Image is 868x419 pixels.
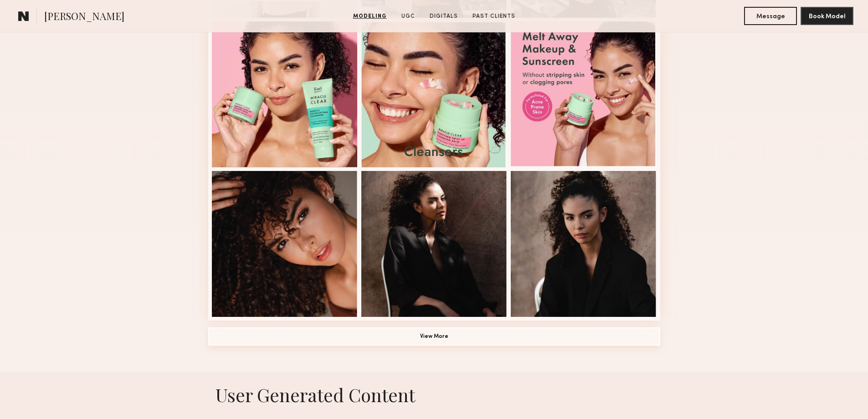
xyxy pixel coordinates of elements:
[201,383,668,407] h1: User Generated Content
[44,9,124,25] span: [PERSON_NAME]
[469,12,519,21] a: Past Clients
[801,12,853,20] a: Book Model
[349,12,390,21] a: Modeling
[801,7,853,25] button: Book Model
[398,12,419,21] a: UGC
[744,7,797,25] button: Message
[208,327,660,346] button: View More
[426,12,462,21] a: Digitals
